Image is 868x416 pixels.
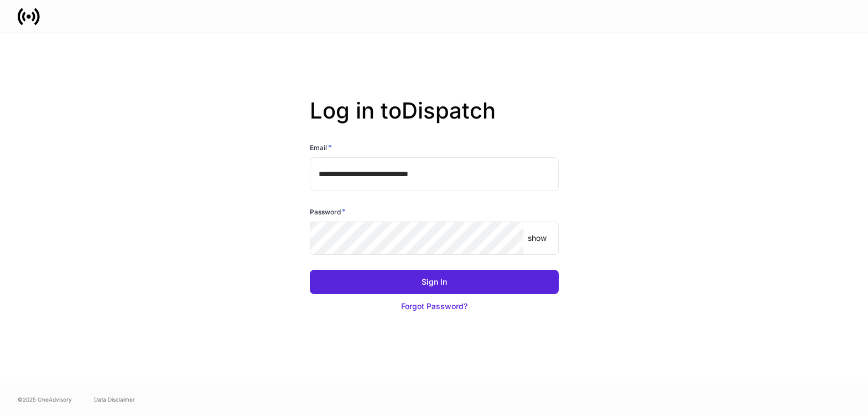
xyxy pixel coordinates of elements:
[422,276,447,287] div: Sign In
[310,142,332,153] h6: Email
[310,206,346,217] h6: Password
[18,395,72,404] span: © 2025 OneAdvisory
[401,301,467,312] div: Forgot Password?
[94,395,135,404] a: Data Disclaimer
[310,294,559,319] button: Forgot Password?
[310,97,559,142] h2: Log in to Dispatch
[528,233,547,244] p: show
[310,270,559,294] button: Sign In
